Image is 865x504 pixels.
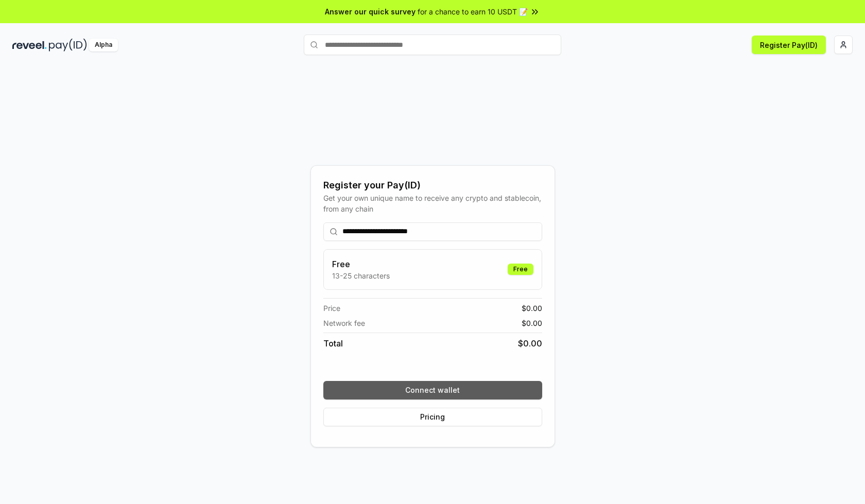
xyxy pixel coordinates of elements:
span: $ 0.00 [522,303,542,314]
button: Pricing [323,408,542,426]
span: $ 0.00 [518,337,542,350]
img: reveel_dark [12,39,47,51]
span: Price [323,303,340,314]
div: Free [508,264,533,275]
span: Total [323,337,343,350]
button: Connect wallet [323,381,542,399]
span: Network fee [323,318,365,328]
div: Get your own unique name to receive any crypto and stablecoin, from any chain [323,193,542,214]
div: Register your Pay(ID) [323,178,542,193]
div: Alpha [89,39,118,51]
span: Answer our quick survey [325,6,416,17]
img: pay_id [49,39,87,51]
h3: Free [332,258,390,270]
span: $ 0.00 [522,318,542,328]
button: Register Pay(ID) [752,36,826,54]
span: for a chance to earn 10 USDT 📝 [418,6,528,17]
p: 13-25 characters [332,270,390,281]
